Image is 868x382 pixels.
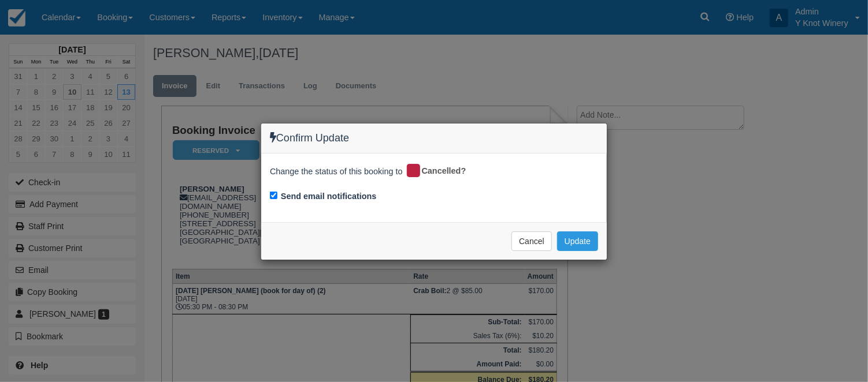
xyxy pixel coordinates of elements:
[405,162,474,181] div: Cancelled?
[281,190,377,203] label: Send email notifications
[557,231,598,251] button: Update
[270,132,598,144] h4: Confirm Update
[511,231,552,251] button: Cancel
[270,166,403,181] span: Change the status of this booking to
